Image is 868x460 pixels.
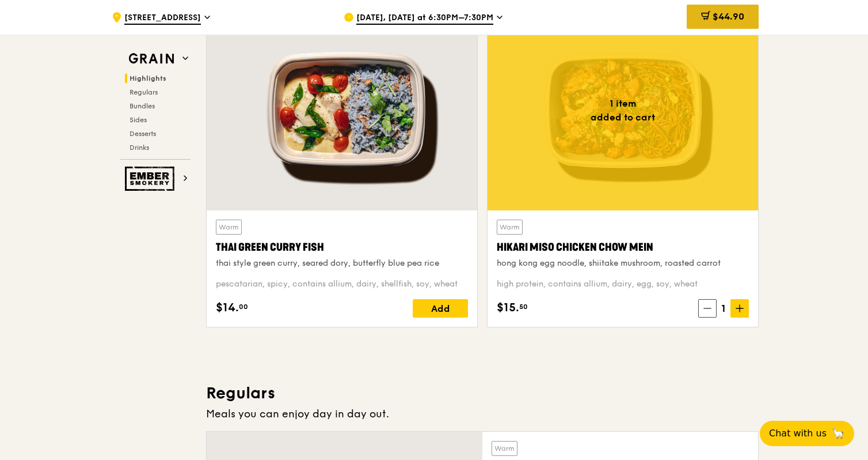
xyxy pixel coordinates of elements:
span: Chat with us [769,427,827,440]
span: [DATE], [DATE] at 6:30PM–7:30PM [356,12,493,25]
span: 50 [519,302,528,311]
div: thai style green curry, seared dory, butterfly blue pea rice [216,258,468,269]
div: Hikari Miso Chicken Chow Mein [497,239,749,255]
span: Bundles [130,102,155,110]
span: 1 [717,300,730,316]
span: Sides [130,116,147,124]
div: Warm [497,220,523,235]
span: Regulars [130,88,158,96]
span: [STREET_ADDRESS] [124,12,201,25]
div: high protein, contains allium, dairy, egg, soy, wheat [497,278,749,290]
span: Highlights [130,74,166,82]
img: Ember Smokery web logo [125,167,178,191]
div: pescatarian, spicy, contains allium, dairy, shellfish, soy, wheat [216,278,468,290]
img: Grain web logo [125,48,178,69]
div: Warm [492,441,517,456]
div: Thai Green Curry Fish [216,239,468,255]
button: Chat with us🦙 [760,421,854,446]
div: Meals you can enjoy day in day out. [206,406,759,422]
span: $14. [216,299,239,316]
div: Warm [216,220,242,235]
div: Add [413,299,468,318]
h3: Regulars [206,383,759,404]
div: hong kong egg noodle, shiitake mushroom, roasted carrot [497,258,749,269]
span: Drinks [130,144,149,152]
span: Desserts [130,130,156,138]
span: $15. [497,299,519,316]
span: 00 [239,302,248,311]
span: 🦙 [831,427,845,440]
span: $44.90 [713,11,744,22]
